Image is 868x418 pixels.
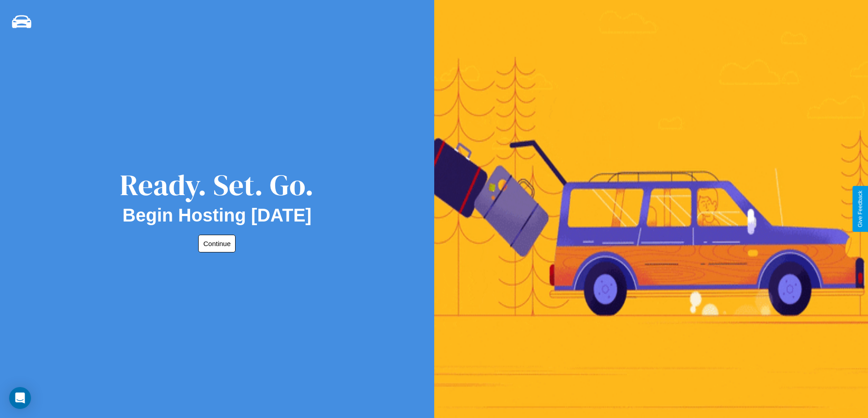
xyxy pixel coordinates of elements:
div: Open Intercom Messenger [9,387,31,409]
div: Ready. Set. Go. [120,165,314,205]
h2: Begin Hosting [DATE] [123,205,312,226]
div: Give Feedback [857,191,863,227]
button: Continue [198,235,236,252]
